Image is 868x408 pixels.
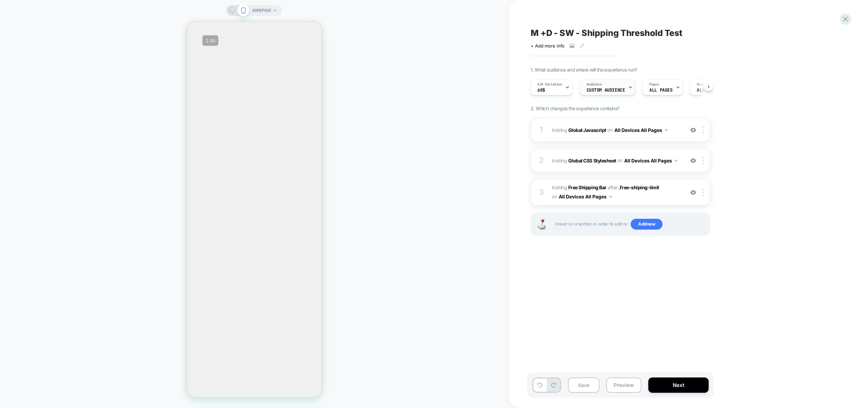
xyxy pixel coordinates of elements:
[649,82,659,87] span: Pages
[631,219,663,230] span: Add new
[608,184,617,190] span: AFTER
[568,157,616,163] b: Global CSS Stylesheet
[552,125,681,135] span: Adding
[552,184,607,190] span: Adding
[568,127,606,133] b: Global Javascript
[618,184,659,190] span: .free-shiping-limit
[538,154,545,167] div: 2
[531,105,619,111] span: 2. Which changes the experience contains?
[665,129,668,131] img: down arrow
[703,126,704,134] img: close
[531,28,683,38] span: M +D - SW - Shipping Threshold Test
[555,219,706,230] span: Hover on a section in order to edit or
[535,219,548,230] img: Joystick
[690,190,696,195] img: crossed eye
[568,184,607,190] b: Free Shipping Bar
[552,192,557,201] span: on
[697,82,710,87] span: Devices
[252,5,271,16] span: HOMEPAGE
[538,186,545,199] div: 3
[531,43,565,48] span: + Add more info
[568,377,599,393] button: Save
[587,88,625,93] span: Custom Audience
[649,88,672,93] span: ALL PAGES
[606,377,642,393] button: Preview
[690,158,696,163] img: crossed eye
[648,377,709,393] button: Next
[537,88,545,93] span: 60$
[675,160,677,161] img: down arrow
[614,125,668,135] button: All Devices All Pages
[538,123,545,137] div: 1
[690,127,696,133] img: crossed eye
[703,189,704,196] img: close
[609,196,612,197] img: down arrow
[537,82,562,87] span: A/B Variation
[587,82,602,87] span: Audience
[559,192,612,201] button: All Devices All Pages
[697,88,725,93] span: ALL DEVICES
[624,156,677,166] button: All Devices All Pages
[617,156,622,164] span: on
[552,156,681,166] span: Adding
[703,157,704,164] img: close
[607,125,612,134] span: on
[531,67,637,73] span: 1. What audience and where will the experience run?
